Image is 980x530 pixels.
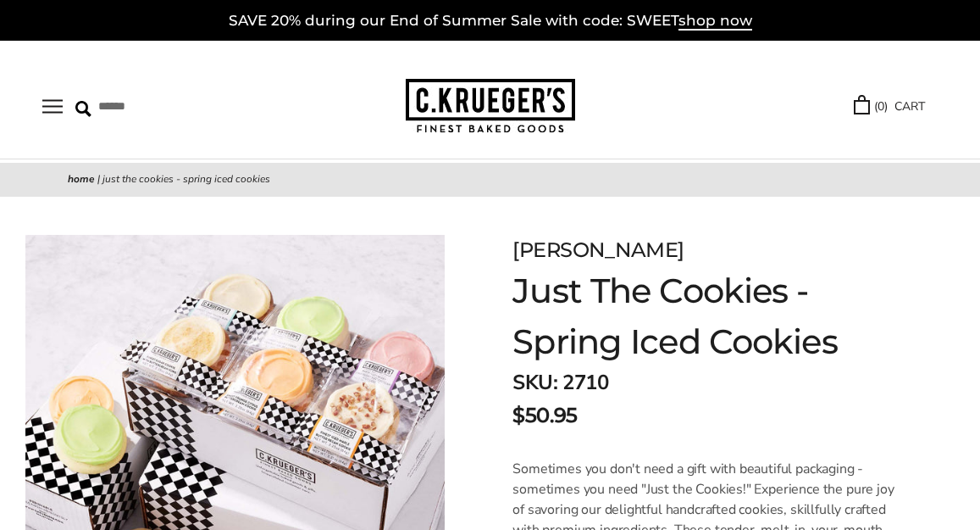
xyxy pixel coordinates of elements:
[68,171,912,188] nav: breadcrumbs
[512,265,895,367] h1: Just The Cookies - Spring Iced Cookies
[75,101,91,117] img: Search
[512,400,577,431] span: $50.95
[42,99,63,114] button: Open navigation
[562,369,608,396] span: 2710
[97,172,100,186] span: |
[854,97,925,116] a: (0) CART
[678,12,752,31] span: shop now
[68,172,95,186] a: Home
[406,79,575,134] img: C.KRUEGER'S
[75,93,257,120] input: Search
[512,369,557,396] strong: SKU:
[102,172,270,186] span: Just The Cookies - Spring Iced Cookies
[512,235,895,265] div: [PERSON_NAME]
[229,12,752,31] a: SAVE 20% during our End of Summer Sale with code: SWEETshop now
